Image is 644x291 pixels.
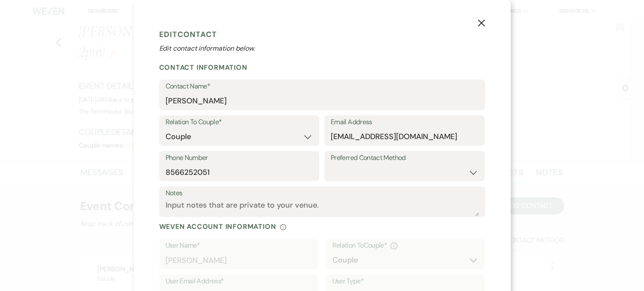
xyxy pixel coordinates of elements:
label: User Type* [332,275,479,288]
h1: Edit Contact [159,28,485,41]
div: Relation To Couple * [332,240,479,252]
h2: Contact Information [159,63,485,72]
label: Email Address [331,116,478,128]
label: Contact Name* [166,80,479,93]
div: Weven Account Information [159,222,485,231]
label: Relation To Couple* [166,116,313,128]
label: Preferred Contact Method [331,152,478,164]
p: Edit contact information below. [159,43,485,54]
label: Notes [166,187,479,200]
label: Phone Number [166,152,313,164]
input: First and Last Name [166,93,479,109]
label: User Name* [166,240,312,252]
label: User Email Address* [166,275,312,288]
